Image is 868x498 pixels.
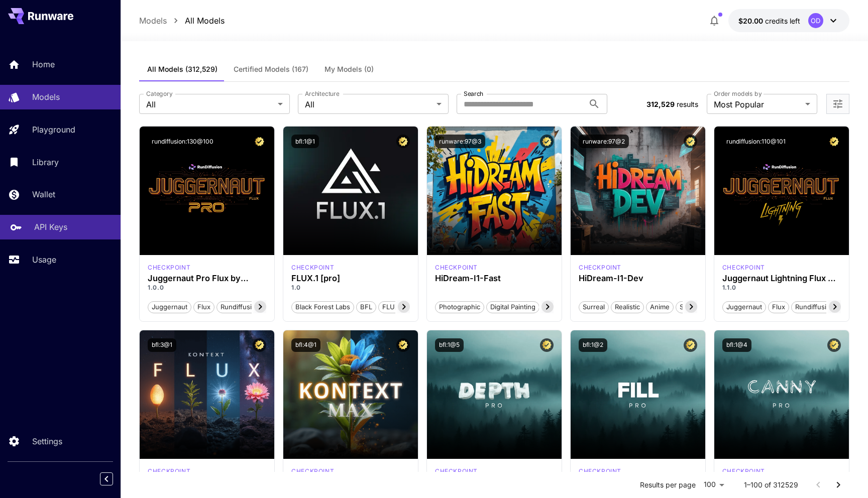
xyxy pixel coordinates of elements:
div: fluxpro [435,467,478,476]
div: FLUX.1 Kontext [pro] [148,467,190,476]
button: Certified Model – Vetted for best performance and includes a commercial license. [684,338,697,352]
label: Architecture [305,89,339,98]
button: Certified Model – Vetted for best performance and includes a commercial license. [540,338,554,352]
span: All [146,98,274,110]
button: Go to next page [828,475,848,495]
span: Certified Models (167) [234,65,308,74]
p: 1.0 [291,283,410,292]
span: Surreal [579,302,608,312]
div: 100 [700,477,728,492]
button: bfl:1@1 [291,135,319,148]
p: Library [32,156,59,168]
span: juggernaut [148,302,191,312]
button: runware:97@2 [579,135,629,148]
div: FLUX.1 D [148,263,190,272]
button: bfl:3@1 [148,338,176,352]
p: API Keys [34,221,67,233]
div: FLUX.1 Kontext [max] [291,467,334,476]
a: Models [139,15,167,27]
button: Collapse sidebar [100,472,113,485]
span: FLUX.1 [pro] [379,302,424,312]
p: checkpoint [291,467,334,476]
button: Digital Painting [486,300,539,313]
span: 312,529 [646,100,675,108]
span: results [677,100,698,108]
span: rundiffusion [217,302,263,312]
div: HiDream Dev [579,263,621,272]
h3: Juggernaut Lightning Flux by RunDiffusion [722,274,841,283]
div: fluxpro [291,263,334,272]
button: rundiffusion [216,300,264,313]
span: flux [769,302,789,312]
p: checkpoint [435,263,478,272]
button: Certified Model – Vetted for best performance and includes a commercial license. [396,338,410,352]
span: Stylized [676,302,707,312]
h3: HiDream-I1-Dev [579,274,697,283]
button: rundiffusion:130@100 [148,135,218,148]
button: $20.00OD [728,9,849,32]
h3: FLUX.1 [pro] [291,274,410,283]
p: checkpoint [722,467,765,476]
p: Wallet [32,188,55,200]
p: Settings [32,435,62,447]
button: Certified Model – Vetted for best performance and includes a commercial license. [396,135,410,148]
p: checkpoint [579,263,621,272]
span: Anime [646,302,673,312]
span: $20.00 [738,17,765,25]
p: checkpoint [148,467,190,476]
p: 1.1.0 [722,283,841,292]
div: $20.00 [738,16,800,26]
span: All [305,98,432,110]
div: FLUX.1 D [722,263,765,272]
button: Certified Model – Vetted for best performance and includes a commercial license. [684,135,697,148]
button: juggernaut [148,300,191,313]
button: rundiffusion:110@101 [722,135,790,148]
p: Playground [32,123,75,136]
span: BFL [357,302,376,312]
button: runware:97@3 [435,135,485,148]
span: My Models (0) [324,65,374,74]
button: Anime [646,300,674,313]
button: BFL [356,300,376,313]
div: HiDream Fast [435,263,478,272]
button: Certified Model – Vetted for best performance and includes a commercial license. [540,135,554,148]
p: checkpoint [148,263,190,272]
span: Realistic [611,302,643,312]
span: Digital Painting [487,302,539,312]
a: All Models [185,15,225,27]
p: checkpoint [435,467,478,476]
nav: breadcrumb [139,15,225,27]
p: checkpoint [291,263,334,272]
button: Stylized [676,300,708,313]
span: rundiffusion [792,302,838,312]
h3: Juggernaut Pro Flux by RunDiffusion [148,274,266,283]
div: Collapse sidebar [107,470,121,488]
p: Models [32,91,60,103]
button: Open more filters [832,98,844,110]
p: 1.0.0 [148,283,266,292]
button: Realistic [611,300,644,313]
button: Certified Model – Vetted for best performance and includes a commercial license. [827,135,841,148]
button: bfl:1@2 [579,338,607,352]
h3: HiDream-I1-Fast [435,274,554,283]
p: Usage [32,254,56,266]
button: Certified Model – Vetted for best performance and includes a commercial license. [827,338,841,352]
button: Black Forest Labs [291,300,354,313]
button: bfl:1@4 [722,338,751,352]
div: fluxpro [722,467,765,476]
button: rundiffusion [791,300,838,313]
span: Photographic [436,302,484,312]
p: Results per page [640,480,696,490]
div: OD [808,13,823,28]
button: Certified Model – Vetted for best performance and includes a commercial license. [253,338,266,352]
button: juggernaut [722,300,766,313]
button: Photographic [435,300,484,313]
button: bfl:1@5 [435,338,464,352]
button: flux [768,300,789,313]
